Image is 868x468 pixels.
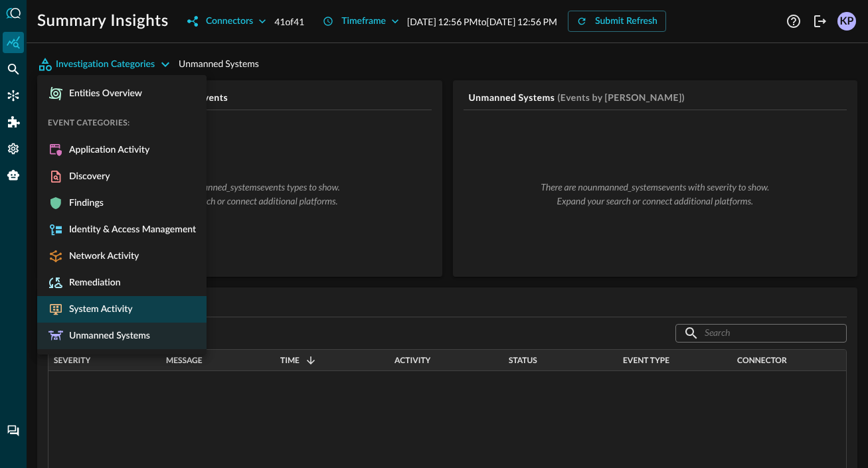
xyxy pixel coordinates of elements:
[64,330,150,342] span: Unmanned Systems
[64,250,139,262] span: Network Activity
[64,144,149,156] span: Application Activity
[37,75,207,354] ul: Investigation Categories
[64,303,133,315] span: System Activity
[37,117,130,127] span: EVENT CATEGORIES:
[64,277,121,289] span: Remediation
[64,88,142,100] span: Entities Overview
[64,197,104,209] span: Findings
[64,171,110,183] span: Discovery
[64,224,196,236] span: Identity & Access Management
